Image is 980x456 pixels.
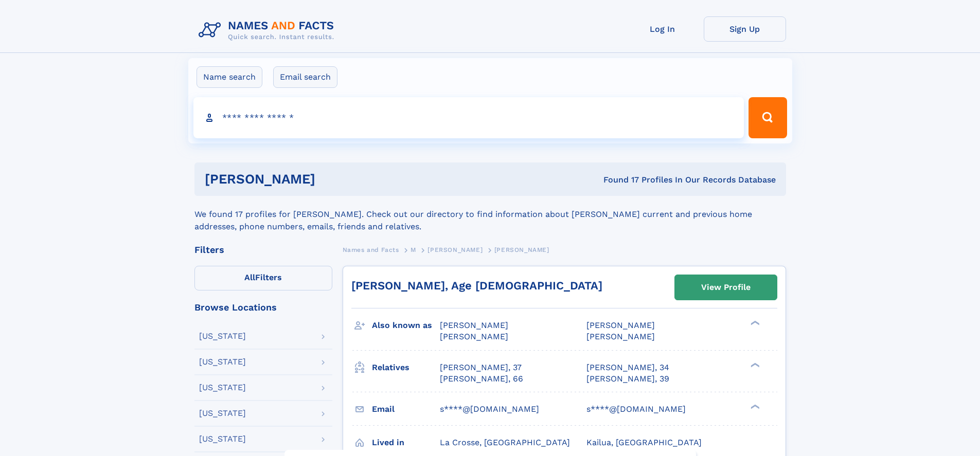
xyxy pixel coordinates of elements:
span: [PERSON_NAME] [586,320,655,330]
div: [US_STATE] [199,332,246,340]
a: Names and Facts [343,243,399,256]
a: [PERSON_NAME], 66 [440,373,523,385]
div: ❯ [748,320,760,326]
input: search input [193,97,744,138]
span: [PERSON_NAME] [440,332,508,341]
div: View Profile [701,276,751,299]
span: Kailua, [GEOGRAPHIC_DATA] [586,437,702,447]
span: [PERSON_NAME] [586,332,655,341]
label: Filters [194,266,332,290]
a: [PERSON_NAME], Age [DEMOGRAPHIC_DATA] [351,279,602,292]
span: M [411,246,416,253]
h3: Lived in [372,434,440,451]
a: [PERSON_NAME], 39 [586,373,669,385]
a: View Profile [675,275,777,300]
button: Search Button [749,97,787,138]
div: [US_STATE] [199,435,246,443]
div: We found 17 profiles for [PERSON_NAME]. Check out our directory to find information about [PERSON... [194,196,786,233]
div: ❯ [748,403,760,410]
h3: Email [372,400,440,418]
span: [PERSON_NAME] [440,320,508,330]
div: [US_STATE] [199,384,246,392]
span: All [244,272,255,282]
a: M [411,243,416,256]
a: [PERSON_NAME], 34 [586,362,669,373]
h1: [PERSON_NAME] [205,173,459,186]
a: [PERSON_NAME] [427,243,483,256]
div: Filters [194,245,332,254]
div: [US_STATE] [199,358,246,366]
a: Log In [621,16,704,42]
span: [PERSON_NAME] [494,246,549,253]
h3: Relatives [372,359,440,376]
div: Found 17 Profiles In Our Records Database [459,174,776,186]
div: Browse Locations [194,303,332,312]
img: Logo Names and Facts [194,16,343,44]
span: [PERSON_NAME] [427,246,483,253]
h3: Also known as [372,317,440,334]
span: La Crosse, [GEOGRAPHIC_DATA] [440,437,570,447]
div: [US_STATE] [199,409,246,417]
label: Name search [197,66,262,88]
a: Sign Up [704,16,786,42]
a: [PERSON_NAME], 37 [440,362,522,373]
div: ❯ [748,361,760,368]
label: Email search [273,66,337,88]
